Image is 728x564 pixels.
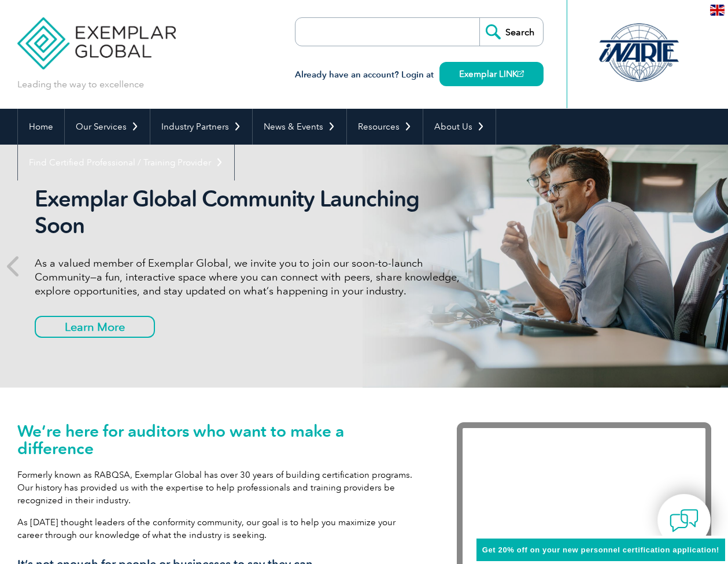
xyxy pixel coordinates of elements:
a: Industry Partners [150,109,252,145]
a: News & Events [253,109,346,145]
input: Search [479,18,543,46]
img: open_square.png [518,71,524,77]
a: Home [18,109,64,145]
img: en [710,5,725,16]
p: As [DATE] thought leaders of the conformity community, our goal is to help you maximize your care... [17,516,422,541]
img: contact-chat.png [670,506,699,535]
a: About Us [423,109,496,145]
p: Leading the way to excellence [17,78,144,91]
p: Formerly known as RABQSA, Exemplar Global has over 30 years of building certification programs. O... [17,469,422,507]
a: Exemplar LINK [439,62,544,86]
h3: Already have an account? Login at [295,68,544,82]
h1: We’re here for auditors who want to make a difference [17,422,422,457]
h2: Exemplar Global Community Launching Soon [35,186,468,239]
span: Get 20% off on your new personnel certification application! [482,545,719,554]
a: Resources [347,109,423,145]
a: Find Certified Professional / Training Provider [18,145,234,180]
p: As a valued member of Exemplar Global, we invite you to join our soon-to-launch Community—a fun, ... [35,256,468,298]
a: Learn More [35,316,155,338]
a: Our Services [65,109,150,145]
